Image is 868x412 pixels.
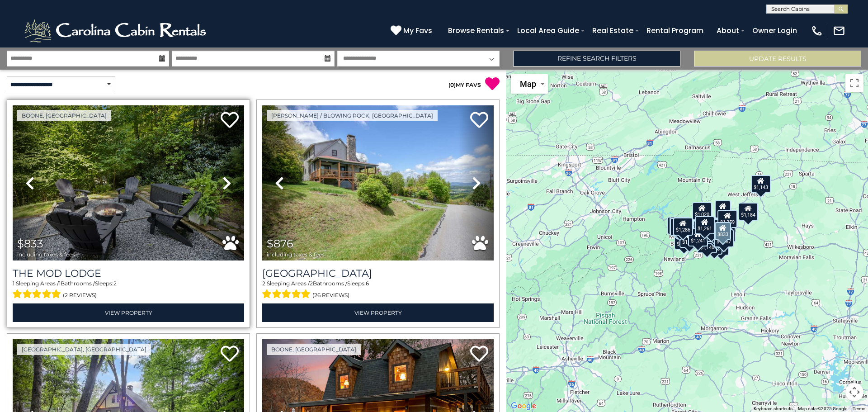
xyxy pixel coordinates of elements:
div: Sleeping Areas / Bathrooms / Sleeps: [262,279,494,301]
div: $1,261 [695,216,715,234]
div: $1,222 [670,216,689,234]
div: $1,252 [702,219,722,237]
div: $1,241 [688,228,708,246]
a: The Mod Lodge [13,267,244,279]
div: $1,140 [697,235,717,253]
div: $1,259 [717,210,737,228]
span: 0 [450,81,454,88]
a: Local Area Guide [513,23,584,38]
a: My Favs [391,25,434,37]
span: (26 reviews) [312,289,349,301]
a: Browse Rentals [443,23,509,38]
a: Add to favorites [470,111,488,130]
button: Update Results [694,51,861,66]
button: Toggle fullscreen view [845,74,863,92]
div: $971 [713,237,729,256]
a: [PERSON_NAME] / Blowing Rock, [GEOGRAPHIC_DATA] [267,110,438,121]
span: 2 [262,280,265,287]
div: $988 [706,237,722,255]
span: including taxes & fees [17,251,75,257]
div: $1,184 [738,203,758,221]
a: Add to favorites [221,345,239,364]
span: 2 [113,280,117,287]
img: thumbnail_163261082.jpeg [262,105,494,260]
span: 6 [366,280,369,287]
span: My Favs [403,25,432,36]
a: Owner Login [748,23,802,38]
a: Open this area in Google Maps (opens a new window) [509,400,538,412]
span: Map [520,79,536,89]
div: $1,157 [667,217,687,235]
span: $876 [267,237,293,250]
div: Sleeping Areas / Bathrooms / Sleeps: [13,279,244,301]
a: Boone, [GEOGRAPHIC_DATA] [17,110,111,121]
span: ( ) [448,81,456,88]
button: Change map style [511,74,548,94]
img: thumbnail_167016873.jpeg [13,105,244,260]
div: $1,152 [674,231,694,249]
a: Add to favorites [221,111,239,130]
div: $1,195 [679,230,699,248]
button: Keyboard shortcuts [754,406,793,412]
a: [GEOGRAPHIC_DATA] [262,267,494,279]
a: Boone, [GEOGRAPHIC_DATA] [267,344,361,355]
span: Map data ©2025 Google [798,406,847,411]
div: $1,143 [751,175,771,193]
span: $833 [17,237,43,250]
img: phone-regular-white.png [811,24,823,37]
span: 2 [310,280,313,287]
div: $833 [715,222,731,240]
img: mail-regular-white.png [833,24,845,37]
a: About [712,23,744,38]
div: $1,020 [692,202,712,220]
a: Add to favorites [470,345,488,364]
img: White-1-2.png [23,17,210,44]
a: Rental Program [642,23,708,38]
button: Map camera controls [845,383,863,401]
a: Real Estate [588,23,638,38]
div: $1,286 [673,217,693,235]
div: $1,285 [670,218,690,236]
a: (0)MY FAVS [448,81,481,88]
span: including taxes & fees [267,251,325,257]
span: 1 [13,280,14,287]
a: View Property [13,303,244,322]
a: [GEOGRAPHIC_DATA], [GEOGRAPHIC_DATA] [17,344,151,355]
img: Google [509,400,538,412]
a: View Property [262,303,494,322]
span: (2 reviews) [63,289,97,301]
span: 1 [59,280,61,287]
div: $1,267 [714,229,734,247]
a: Terms (opens in new tab) [853,406,865,411]
h3: Summit Haven [262,267,494,279]
a: Refine Search Filters [513,51,680,66]
div: $944 [715,200,731,218]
